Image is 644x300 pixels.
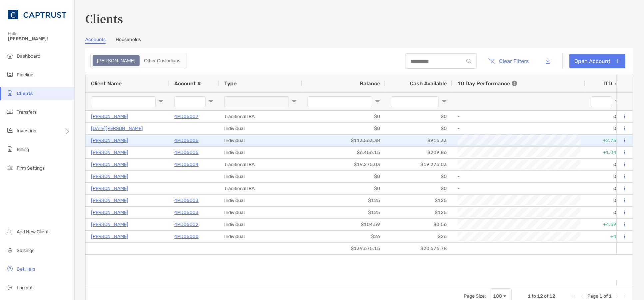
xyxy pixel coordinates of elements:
[91,160,128,169] p: [PERSON_NAME]
[302,111,385,122] div: $0
[8,36,70,42] span: [PERSON_NAME]!
[6,145,14,153] img: billing icon
[174,112,199,121] a: 4PD05007
[91,196,128,205] a: [PERSON_NAME]
[91,232,128,241] a: [PERSON_NAME]
[466,59,471,64] img: input icon
[17,229,49,235] span: Add New Client
[17,128,36,134] span: Investing
[603,293,608,299] span: of
[385,135,452,146] div: $915.33
[585,159,625,170] div: 0%
[219,159,302,170] div: Traditional IRA
[174,160,199,169] p: 4PD05004
[174,232,199,241] p: 4PD05000
[219,111,302,122] div: Traditional IRA
[292,99,297,104] button: Open Filter Menu
[6,126,14,134] img: investing icon
[302,231,385,242] div: $26
[603,80,620,87] div: ITD
[385,219,452,230] div: $0.56
[224,80,237,87] span: Type
[585,207,625,218] div: 0%
[91,124,143,133] a: [DATE][PERSON_NAME]
[308,96,372,107] input: Balance Filter Input
[302,123,385,134] div: $0
[599,293,602,299] span: 1
[140,56,184,65] div: Other Custodians
[360,80,380,87] span: Balance
[585,111,625,122] div: 0%
[6,89,14,97] img: clients icon
[174,80,201,87] span: Account #
[91,184,128,193] a: [PERSON_NAME]
[17,91,33,96] span: Clients
[6,164,14,172] img: firm-settings icon
[6,246,14,254] img: settings icon
[483,54,534,68] button: Clear Filters
[585,147,625,158] div: +1.04%
[85,37,106,44] a: Accounts
[17,109,37,115] span: Transfers
[93,56,139,65] div: Zoe
[174,196,199,205] a: 4PD05003
[585,231,625,242] div: +4%
[17,165,45,171] span: Firm Settings
[174,136,199,145] p: 4PD05006
[6,283,14,291] img: logout icon
[585,135,625,146] div: +2.75%
[528,293,531,299] span: 1
[17,248,34,253] span: Settings
[615,99,620,104] button: Open Filter Menu
[457,171,580,182] div: -
[6,52,14,60] img: dashboard icon
[91,172,128,181] p: [PERSON_NAME]
[302,183,385,194] div: $0
[158,99,164,104] button: Open Filter Menu
[585,219,625,230] div: +4.59%
[219,183,302,194] div: Traditional IRA
[17,147,29,152] span: Billing
[493,293,502,299] div: 100
[91,80,122,87] span: Client Name
[385,183,452,194] div: $0
[457,74,517,92] div: 10 Day Performance
[90,53,187,68] div: segmented control
[585,171,625,182] div: 0%
[532,293,536,299] span: to
[17,53,40,59] span: Dashboard
[219,207,302,218] div: Individual
[219,171,302,182] div: Individual
[17,72,33,78] span: Pipeline
[174,208,199,217] a: 4PD05003
[585,195,625,206] div: 0%
[17,285,33,291] span: Log out
[385,195,452,206] div: $125
[91,112,128,121] a: [PERSON_NAME]
[91,136,128,145] p: [PERSON_NAME]
[174,148,199,157] a: 4PD05005
[537,293,543,299] span: 12
[457,183,580,194] div: -
[457,123,580,134] div: -
[91,208,128,217] a: [PERSON_NAME]
[385,123,452,134] div: $0
[622,294,628,299] div: Last Page
[174,96,206,107] input: Account # Filter Input
[302,171,385,182] div: $0
[609,293,612,299] span: 1
[91,220,128,229] a: [PERSON_NAME]
[549,293,555,299] span: 12
[174,220,199,229] p: 4PD05002
[585,183,625,194] div: 0%
[385,207,452,218] div: $125
[219,219,302,230] div: Individual
[116,37,141,44] a: Households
